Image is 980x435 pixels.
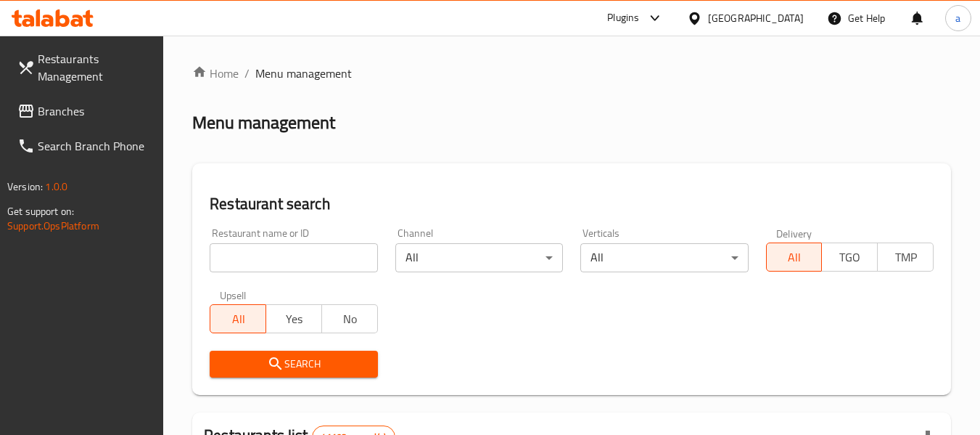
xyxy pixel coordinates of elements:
nav: breadcrumb [192,65,951,82]
span: a [955,10,960,26]
span: Menu management [255,65,352,82]
button: All [210,304,266,333]
div: [GEOGRAPHIC_DATA] [708,10,804,26]
span: Search Branch Phone [38,137,152,155]
button: Search [210,351,377,378]
label: Delivery [776,228,812,238]
button: No [321,304,378,333]
a: Support.OpsPlatform [7,216,99,235]
span: TMP [884,247,928,268]
span: 1.0.0 [45,177,67,196]
span: All [216,309,260,330]
span: Restaurants Management [38,50,152,85]
button: TGO [821,243,878,272]
span: Get support on: [7,202,74,221]
li: / [244,65,250,82]
button: Yes [265,304,322,333]
div: Plugins [607,9,639,27]
span: No [328,309,372,330]
span: All [773,247,817,268]
span: Search [221,355,366,373]
h2: Menu management [192,111,335,134]
h2: Restaurant search [210,193,934,215]
label: Upsell [220,290,247,300]
input: Search for restaurant name or ID.. [210,243,377,272]
a: Search Branch Phone [6,129,164,163]
span: Branches [38,102,152,120]
a: Branches [6,94,164,129]
a: Home [192,65,239,82]
div: All [395,243,563,272]
button: All [766,243,823,272]
div: All [580,243,748,272]
span: TGO [828,247,872,268]
a: Restaurants Management [6,41,164,94]
button: TMP [877,243,934,272]
span: Version: [7,177,43,196]
span: Yes [272,309,316,330]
